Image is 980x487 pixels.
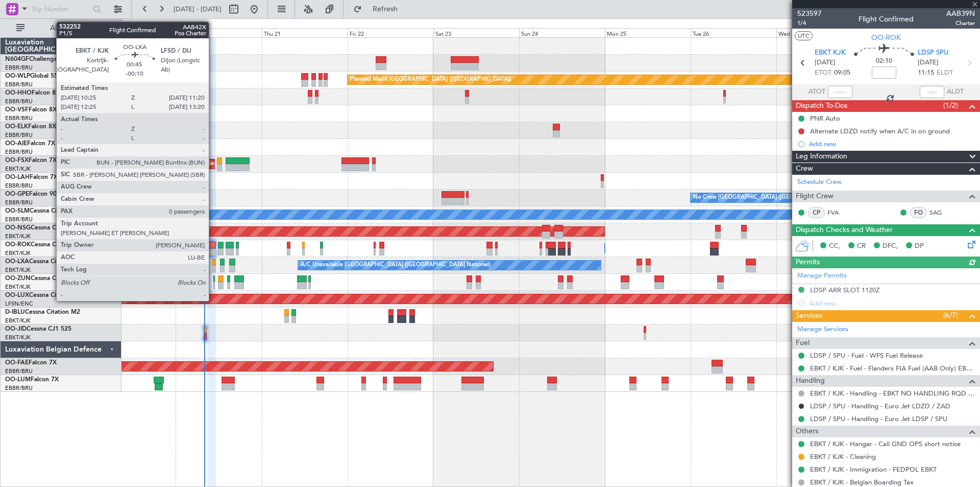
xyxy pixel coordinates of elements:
span: N604GF [5,56,29,62]
a: LDSP / SPU - Handling - Euro Jet LDZD / ZAD [810,402,950,410]
a: D-IBLUCessna Citation M2 [5,309,80,315]
span: OO-LXA [5,259,29,265]
a: OO-LUMFalcon 7X [5,377,59,383]
span: All Aircraft [27,25,108,32]
div: Fri 22 [348,28,433,37]
span: (1/2) [943,100,958,111]
button: Refresh [349,1,410,17]
span: [DATE] [815,58,836,68]
a: EBKT/KJK [5,249,31,257]
a: EBBR/BRU [5,182,33,190]
span: OO-AIE [5,141,27,147]
a: EBBR/BRU [5,131,33,139]
div: 01:36 Z [160,181,180,188]
span: 02:10 [876,56,892,66]
a: EBKT/KJK [5,165,31,173]
a: EBBR/BRU [5,216,33,223]
a: LDSP / SPU - Fuel - WFS Fuel Release [810,351,923,360]
span: OO-JID [5,326,27,332]
span: [DATE] - [DATE] [174,5,222,14]
div: Sat 23 [433,28,519,37]
div: FO [910,207,927,218]
div: No Crew [GEOGRAPHIC_DATA] ([GEOGRAPHIC_DATA] National) [693,190,864,205]
a: OO-VSFFalcon 8X [5,107,57,113]
a: OO-AIEFalcon 7X [5,141,55,147]
span: OO-WLP [5,73,30,79]
span: Leg Information [796,151,847,163]
span: 09:05 [834,68,850,78]
a: OO-GPEFalcon 900EX EASy II [5,191,90,197]
span: AAB39N [946,8,975,19]
div: [DATE] [124,20,141,29]
span: Fuel [796,337,810,349]
input: Trip Number [31,2,90,17]
a: EBKT/KJK [5,334,31,341]
a: SAG [929,208,952,217]
span: CR [857,241,866,251]
span: Dispatch Checks and Weather [796,224,893,236]
span: Dispatch To-Dos [796,100,847,112]
div: EBBR [139,175,159,181]
span: OO-LUX [5,292,29,298]
span: D-IBLU [5,309,25,315]
span: OO-FSX [5,157,29,164]
div: Tue 19 [90,28,176,37]
a: Schedule Crew [797,177,842,188]
a: OO-LAHFalcon 7X [5,174,58,180]
a: EBKT / KJK - Belgian Boarding Tax [810,478,914,486]
a: EBBR/BRU [5,148,33,156]
div: Planned Maint [GEOGRAPHIC_DATA] ([GEOGRAPHIC_DATA]) [350,72,511,87]
a: OO-ROKCessna Citation CJ4 [5,242,87,248]
span: Charter [946,19,975,28]
a: OO-NSGCessna Citation CJ4 [5,225,87,231]
a: OO-LUXCessna Citation CJ4 [5,292,86,298]
span: OO-ELK [5,124,28,130]
a: EBKT/KJK [5,283,31,291]
span: OO-LAH [5,174,30,180]
span: 523597 [797,8,822,19]
div: Tue 26 [691,28,776,37]
div: Add new [809,140,975,148]
span: DFC, [883,241,898,251]
span: Services [796,310,822,322]
a: FVA [827,208,850,217]
div: A/C Unavailable [GEOGRAPHIC_DATA] ([GEOGRAPHIC_DATA] National) [301,258,491,273]
a: EBBR/BRU [5,64,33,72]
a: LDSP / SPU - Handling - Euro Jet LDSP / SPU [810,414,947,423]
span: OO-VSF [5,107,29,113]
span: 11:15 [918,68,934,78]
span: OO-HHO [5,90,32,96]
span: OO-FAE [5,360,29,366]
span: Handling [796,375,825,387]
span: CC, [829,241,840,251]
a: EBKT / KJK - Immigration - FEDPOL EBKT [810,465,937,474]
a: OO-JIDCessna CJ1 525 [5,326,71,332]
div: Mon 25 [605,28,691,37]
a: Manage Services [797,324,848,335]
a: OO-FSXFalcon 7X [5,157,57,164]
a: EBBR/BRU [5,98,33,105]
a: OO-ELKFalcon 8X [5,124,56,130]
div: 14:03 Z [141,181,161,188]
div: Thu 21 [262,28,348,37]
a: EBKT / KJK - Handling - EBKT NO HANDLING RQD FOR CJ [810,389,975,398]
div: Wed 27 [776,28,862,37]
a: EBKT/KJK [5,266,31,274]
span: OO-NSG [5,225,31,231]
a: EBBR/BRU [5,199,33,206]
a: LFSN/ENC [5,300,33,308]
span: OO-ROK [5,242,31,248]
a: EBBR/BRU [5,367,33,375]
a: EBBR/BRU [5,114,33,122]
a: EBKT / KJK - Hangar - Call GND OPS short notice [810,439,961,448]
span: DP [915,241,924,251]
div: Sun 24 [519,28,605,37]
div: PNR Auto [810,114,840,123]
a: OO-LXACessna Citation CJ4 [5,259,86,265]
span: [DATE] [918,58,939,68]
a: OO-ZUNCessna Citation CJ4 [5,275,87,282]
div: KVNY [159,175,179,181]
span: Crew [796,163,813,175]
span: OO-ZUN [5,275,31,282]
a: EBKT / KJK - Cleaning [810,452,876,461]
